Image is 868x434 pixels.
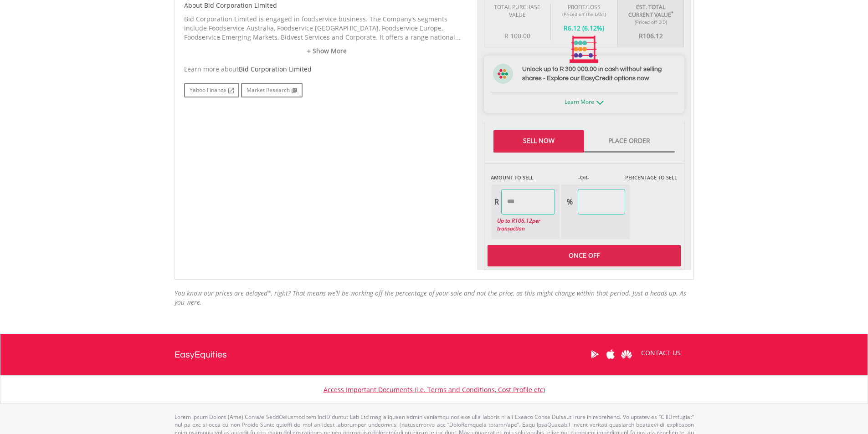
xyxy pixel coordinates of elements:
a: EasyEquities [175,334,227,375]
p: Bid Corporation Limited is engaged in foodservice business. The Company's segments include Foodse... [184,15,470,42]
a: CONTACT US [635,340,687,366]
a: + Show More [184,46,470,56]
a: Google Play [587,340,603,368]
div: You know our prices are delayed*, right? That means we’ll be working off the percentage of your s... [175,289,694,307]
div: Learn more about [184,65,470,74]
a: Market Research [241,83,303,97]
a: Huawei [619,340,635,368]
a: Access Important Documents (i.e. Terms and Conditions, Cost Profile etc) [324,385,545,394]
a: Yahoo Finance [184,83,239,97]
a: Apple [603,340,619,368]
span: Bid Corporation Limited [239,65,312,73]
h5: About Bid Corporation Limited [184,1,470,10]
